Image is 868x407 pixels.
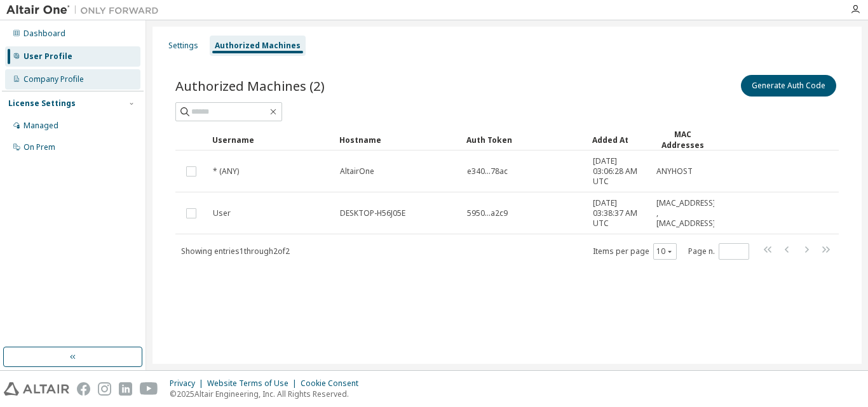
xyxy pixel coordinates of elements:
[24,29,65,39] div: Dashboard
[168,41,198,51] div: Settings
[98,382,111,396] img: instagram.svg
[24,51,72,62] div: User Profile
[656,246,674,257] button: 10
[24,121,58,131] div: Managed
[741,75,836,97] button: Generate Auth Code
[340,166,374,177] span: AltairOne
[215,41,301,51] div: Authorized Machines
[207,378,301,389] div: Website Terms of Use
[4,382,69,396] img: altair_logo.svg
[466,130,582,150] div: Auth Token
[301,378,366,389] div: Cookie Consent
[593,156,645,187] span: [DATE] 03:06:28 AM UTC
[467,208,508,218] span: 5950...a2c9
[181,246,290,257] span: Showing entries 1 through 2 of 2
[77,382,90,396] img: facebook.svg
[24,74,84,84] div: Company Profile
[593,243,677,260] span: Items per page
[467,166,508,177] span: e340...78ac
[656,129,709,150] div: MAC Addresses
[119,382,132,396] img: linkedin.svg
[213,166,239,177] span: * (ANY)
[170,378,207,389] div: Privacy
[24,142,55,152] div: On Prem
[213,208,231,218] span: User
[140,382,158,396] img: youtube.svg
[688,243,749,260] span: Page n.
[8,98,76,109] div: License Settings
[592,130,646,150] div: Added At
[656,198,715,229] span: [MAC_ADDRESS] , [MAC_ADDRESS]
[170,389,366,399] p: © 2025 Altair Engineering, Inc. All Rights Reserved.
[6,4,165,17] img: Altair One
[340,208,405,218] span: DESKTOP-H56J05E
[175,77,325,95] span: Authorized Machines (2)
[212,130,329,150] div: Username
[656,166,693,177] span: ANYHOST
[339,130,456,150] div: Hostname
[593,198,645,229] span: [DATE] 03:38:37 AM UTC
